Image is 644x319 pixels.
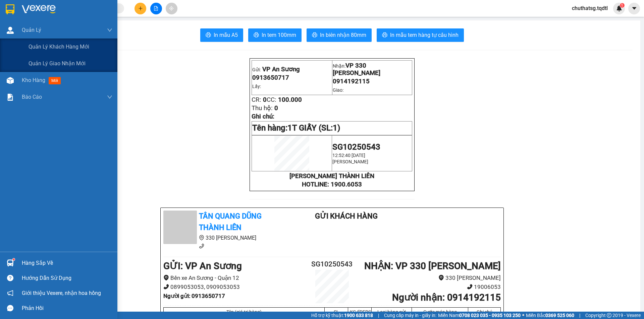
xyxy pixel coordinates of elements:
[199,243,204,249] span: phone
[7,27,14,34] img: warehouse-icon
[545,313,574,318] strong: 0369 525 060
[304,259,360,270] h2: SG10250543
[360,273,501,283] li: 330 [PERSON_NAME]
[49,77,61,84] span: mới
[438,312,521,319] span: Miền Nam
[384,312,436,319] span: Cung cấp máy in - giấy in:
[315,212,378,220] b: Gửi khách hàng
[262,66,300,73] span: VP An Sương
[7,305,13,311] span: message
[252,123,340,133] span: Tên hàng:
[22,303,112,313] div: Phản hồi
[163,283,304,292] li: 0899053053, 0909053053
[163,293,225,299] b: Người gửi : 0913650717
[333,62,412,77] p: Nhận:
[163,260,242,271] b: GỬI : VP An Sương
[360,283,501,292] li: 19006053
[7,259,14,266] img: warehouse-icon
[200,28,243,42] button: printerIn mẫu A5
[333,87,343,93] span: Giao:
[252,113,274,120] span: Ghi chú:
[206,32,211,38] span: printer
[7,290,13,296] span: notification
[621,3,623,8] span: 1
[350,309,370,315] div: KG/[PERSON_NAME]
[22,289,101,297] span: Giới thiệu Vexere, nhận hoa hồng
[312,32,317,38] span: printer
[382,32,387,38] span: printer
[263,96,267,103] span: 0
[470,309,499,315] div: Ghi chú
[107,27,112,33] span: down
[289,172,374,180] strong: [PERSON_NAME] THÀNH LIÊN
[214,31,238,39] span: In mẫu A5
[579,312,580,319] span: |
[326,309,346,315] div: SL
[390,31,459,39] span: In mẫu tem hàng tự cấu hình
[7,77,14,84] img: warehouse-icon
[332,142,380,152] span: SG10250543
[29,43,89,51] span: Quản lý khách hàng mới
[138,6,143,11] span: plus
[199,235,204,240] span: environment
[254,32,259,38] span: printer
[163,273,304,283] li: Bến xe An Sương - Quận 12
[248,28,302,42] button: printerIn tem 100mm
[373,309,410,315] div: Loại hàng gửi
[13,258,15,260] sup: 1
[344,313,373,318] strong: 1900 633 818
[22,258,112,268] div: Hàng sắp về
[287,123,340,133] span: 1T GIẤY (SL:
[333,78,370,85] span: 0914192115
[163,284,169,290] span: phone
[7,94,14,101] img: solution-icon
[22,93,42,101] span: Báo cáo
[274,104,278,112] span: 0
[438,275,444,281] span: environment
[22,26,41,34] span: Quản Lý
[267,96,276,103] span: CC:
[154,6,158,11] span: file-add
[526,312,574,319] span: Miền Bắc
[364,260,501,271] b: NHẬN : VP 330 [PERSON_NAME]
[22,273,112,283] div: Hướng dẫn sử dụng
[607,313,611,318] span: copyright
[252,84,261,89] span: Lấy:
[252,96,261,103] span: CR:
[165,309,323,315] div: Tên (giá trị hàng)
[377,28,464,42] button: printerIn mẫu tem hàng tự cấu hình
[567,4,613,12] span: chuthatsg.tqdtl
[302,181,362,188] strong: HOTLINE: 1900.6053
[414,309,466,315] div: Cước món hàng
[107,94,112,100] span: down
[135,3,146,14] button: plus
[7,275,13,281] span: question-circle
[320,31,366,39] span: In biên nhận 80mm
[252,66,331,73] p: Gửi:
[332,159,368,164] span: [PERSON_NAME]
[616,5,622,11] img: icon-new-feature
[163,234,288,242] li: 330 [PERSON_NAME]
[467,284,473,290] span: phone
[333,62,380,77] span: VP 330 [PERSON_NAME]
[307,28,372,42] button: printerIn biên nhận 80mm
[169,6,174,11] span: aim
[311,312,373,319] span: Hỗ trợ kỹ thuật:
[199,212,262,232] b: Tân Quang Dũng Thành Liên
[252,104,273,112] span: Thu hộ:
[150,3,162,14] button: file-add
[459,313,521,318] strong: 0708 023 035 - 0935 103 250
[378,312,379,319] span: |
[262,31,296,39] span: In tem 100mm
[332,153,365,158] span: 12:52:40 [DATE]
[163,275,169,281] span: environment
[252,74,289,81] span: 0913650717
[631,5,637,11] span: caret-down
[29,59,86,68] span: Quản lý giao nhận mới
[333,123,340,133] span: 1)
[620,3,625,8] sup: 1
[392,292,501,303] b: Người nhận : 0914192115
[166,3,177,14] button: aim
[628,3,640,14] button: caret-down
[6,4,14,14] img: logo-vxr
